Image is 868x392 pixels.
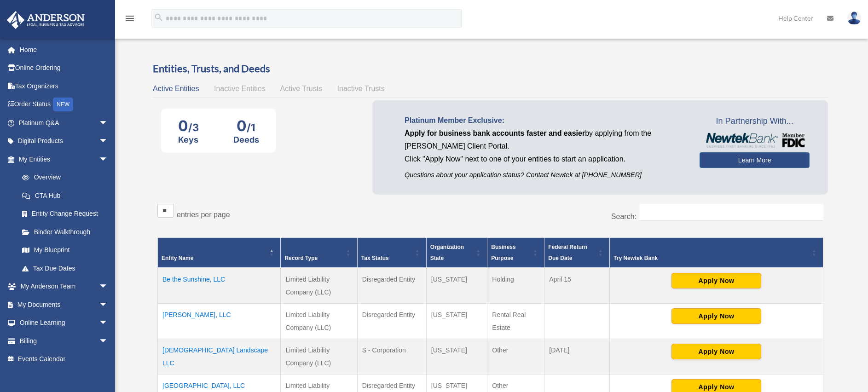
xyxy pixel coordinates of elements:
[6,59,122,77] a: Online Ordering
[700,152,810,168] a: Learn More
[99,314,117,333] span: arrow_drop_down
[281,304,357,339] td: Limited Liability Company (LLC)
[487,268,544,304] td: Holding
[124,16,135,24] a: menu
[671,344,761,359] button: Apply Now
[6,350,122,369] a: Events Calendar
[233,117,259,135] div: 0
[6,77,122,95] a: Tax Organizers
[99,295,117,314] span: arrow_drop_down
[426,304,487,339] td: [US_STATE]
[357,268,426,304] td: Disregarded Entity
[6,332,122,350] a: Billingarrow_drop_down
[281,238,357,268] th: Record Type: Activate to sort
[4,11,87,29] img: Anderson Advisors Platinum Portal
[178,117,199,135] div: 0
[99,277,117,296] span: arrow_drop_down
[704,133,805,148] img: NewtekBankLogoSM.png
[6,114,122,132] a: Platinum Q&Aarrow_drop_down
[153,85,199,92] span: Active Entities
[53,98,73,111] div: NEW
[162,255,193,261] span: Entity Name
[188,121,199,133] span: /3
[544,238,610,268] th: Federal Return Due Date: Activate to sort
[430,244,464,261] span: Organization State
[337,85,385,92] span: Inactive Trusts
[611,213,637,220] label: Search:
[6,150,117,168] a: My Entitiesarrow_drop_down
[158,238,281,268] th: Entity Name: Activate to invert sorting
[405,127,686,153] p: by applying from the [PERSON_NAME] Client Portal.
[671,273,761,288] button: Apply Now
[6,277,122,296] a: My Anderson Teamarrow_drop_down
[544,339,610,375] td: [DATE]
[671,308,761,324] button: Apply Now
[99,132,117,151] span: arrow_drop_down
[361,255,389,261] span: Tax Status
[487,238,544,268] th: Business Purpose: Activate to sort
[6,295,122,314] a: My Documentsarrow_drop_down
[487,304,544,339] td: Rental Real Estate
[13,186,117,205] a: CTA Hub
[13,168,113,187] a: Overview
[426,268,487,304] td: [US_STATE]
[124,13,135,24] i: menu
[158,304,281,339] td: [PERSON_NAME], LLC
[6,40,122,59] a: Home
[280,85,323,92] span: Active Trusts
[13,223,117,241] a: Binder Walkthrough
[99,332,117,351] span: arrow_drop_down
[548,244,587,261] span: Federal Return Due Date
[154,12,164,23] i: search
[610,238,823,268] th: Try Newtek Bank : Activate to sort
[405,169,686,181] p: Questions about your application status? Contact Newtek at [PHONE_NUMBER]
[405,153,686,166] p: Click "Apply Now" next to one of your entities to start an application.
[544,268,610,304] td: April 15
[6,314,122,332] a: Online Learningarrow_drop_down
[491,244,515,261] span: Business Purpose
[13,241,117,259] a: My Blueprint
[13,205,117,223] a: Entity Change Request
[357,238,426,268] th: Tax Status: Activate to sort
[158,339,281,375] td: [DEMOGRAPHIC_DATA] Landscape LLC
[700,114,810,129] span: In Partnership With...
[284,255,318,261] span: Record Type
[6,132,122,150] a: Digital Productsarrow_drop_down
[99,114,117,133] span: arrow_drop_down
[426,238,487,268] th: Organization State: Activate to sort
[357,339,426,375] td: S - Corporation
[6,95,122,114] a: Order StatusNEW
[357,304,426,339] td: Disregarded Entity
[405,129,585,137] span: Apply for business bank accounts faster and easier
[613,253,809,264] div: Try Newtek Bank
[281,339,357,375] td: Limited Liability Company (LLC)
[153,62,828,76] h3: Entities, Trusts, and Deeds
[487,339,544,375] td: Other
[233,135,259,144] div: Deeds
[405,114,686,127] p: Platinum Member Exclusive:
[13,259,117,277] a: Tax Due Dates
[177,211,230,219] label: entries per page
[247,121,255,133] span: /1
[178,135,199,144] div: Keys
[847,12,861,25] img: User Pic
[158,268,281,304] td: Be the Sunshine, LLC
[426,339,487,375] td: [US_STATE]
[214,85,266,92] span: Inactive Entities
[99,150,117,169] span: arrow_drop_down
[281,268,357,304] td: Limited Liability Company (LLC)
